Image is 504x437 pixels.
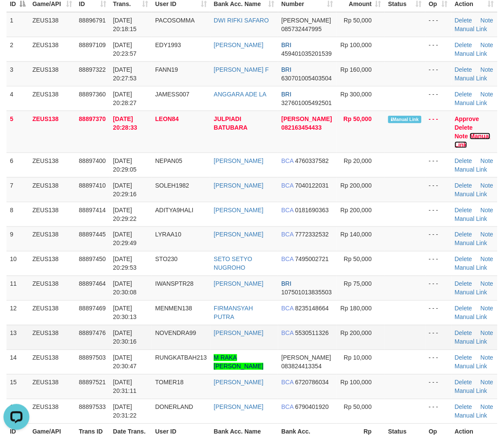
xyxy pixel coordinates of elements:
[155,157,183,164] span: NEPAN05
[344,157,372,164] span: Rp 20,000
[455,182,472,189] a: Delete
[282,50,332,57] span: Copy 459401035201539 to clipboard
[79,281,106,287] span: 88897464
[282,124,322,131] span: Copy 082163454433 to clipboard
[481,256,494,263] a: Note
[481,66,494,73] a: Note
[455,75,488,82] a: Manual Link
[6,300,29,325] td: 12
[6,350,29,374] td: 14
[29,300,76,325] td: ZEUS138
[214,115,247,131] a: JULPIADI BATUBARA
[344,17,372,24] span: Rp 50,000
[79,305,106,312] span: 88897469
[481,330,494,337] a: Note
[29,325,76,350] td: ZEUS138
[113,231,137,247] span: [DATE] 20:29:49
[155,17,195,24] span: PACOSOMMA
[425,325,451,350] td: - - -
[344,281,372,287] span: Rp 75,000
[155,330,197,337] span: NOVENDRA99
[6,251,29,276] td: 10
[282,330,294,337] span: BCA
[282,363,322,370] span: Copy 083824413354 to clipboard
[113,91,137,106] span: [DATE] 20:28:27
[214,17,269,24] a: DWI RIFKI SAFARO
[455,99,488,106] a: Manual Link
[425,12,451,37] td: - - -
[341,41,372,48] span: Rp 100,000
[6,202,29,226] td: 8
[455,412,488,419] a: Manual Link
[481,157,494,164] a: Note
[344,115,372,122] span: Rp 50,000
[455,338,488,345] a: Manual Link
[3,3,29,29] button: Open LiveChat chat widget
[455,166,488,173] a: Manual Link
[295,157,329,164] span: Copy 4760337582 to clipboard
[425,374,451,399] td: - - -
[455,240,488,247] a: Manual Link
[425,111,451,153] td: - - -
[6,276,29,300] td: 11
[455,66,472,73] a: Delete
[214,305,253,321] a: FIRMANSYAH PUTRA
[341,305,372,312] span: Rp 180,000
[282,157,294,164] span: BCA
[6,86,29,111] td: 4
[425,202,451,226] td: - - -
[214,157,263,164] a: [PERSON_NAME]
[282,41,292,48] span: BRI
[455,133,491,148] a: Manual Link
[79,256,106,263] span: 88897450
[282,91,292,98] span: BRI
[29,374,76,399] td: ZEUS138
[455,215,488,222] a: Manual Link
[79,207,106,214] span: 88897414
[155,231,181,238] span: LYRAA10
[113,66,137,82] span: [DATE] 20:27:53
[79,182,106,189] span: 88897410
[79,17,106,24] span: 88896791
[282,182,294,189] span: BCA
[455,50,488,57] a: Manual Link
[455,404,472,411] a: Delete
[455,265,488,271] a: Manual Link
[455,231,472,238] a: Delete
[79,231,106,238] span: 88897445
[455,354,472,361] a: Delete
[155,66,178,73] span: FANN19
[29,111,76,153] td: ZEUS138
[79,354,106,361] span: 88897503
[214,330,263,337] a: [PERSON_NAME]
[455,207,472,214] a: Delete
[481,91,494,98] a: Note
[455,191,488,198] a: Manual Link
[295,404,329,411] span: Copy 6790401920 to clipboard
[481,305,494,312] a: Note
[455,133,468,140] a: Note
[6,226,29,251] td: 9
[113,404,137,419] span: [DATE] 20:31:22
[455,115,479,122] a: Approve
[455,388,488,395] a: Manual Link
[481,41,494,48] a: Note
[155,404,193,411] span: DONERLAND
[155,91,190,98] span: JAMESS007
[455,305,472,312] a: Delete
[282,115,332,122] span: [PERSON_NAME]
[282,17,331,24] span: [PERSON_NAME]
[214,256,252,271] a: SETO SETYO NUGROHO
[155,305,193,312] span: MENMEN138
[295,207,329,214] span: Copy 0181690363 to clipboard
[79,404,106,411] span: 88897533
[481,354,494,361] a: Note
[388,116,422,123] span: Manually Linked
[113,305,137,321] span: [DATE] 20:30:13
[6,37,29,61] td: 2
[113,281,137,296] span: [DATE] 20:30:08
[29,350,76,374] td: ZEUS138
[79,379,106,386] span: 88897521
[113,157,137,173] span: [DATE] 20:29:05
[455,41,472,48] a: Delete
